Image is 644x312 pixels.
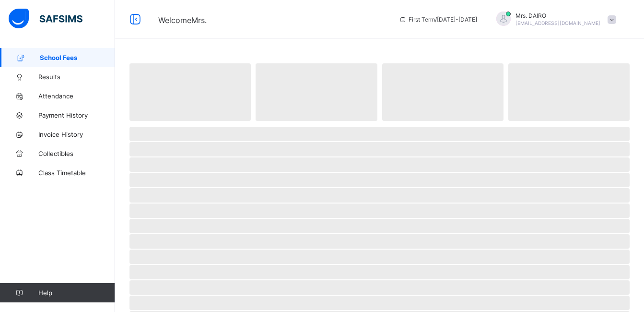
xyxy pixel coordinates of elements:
span: Payment History [38,111,115,119]
span: ‌ [382,63,503,121]
span: ‌ [129,173,630,187]
span: Help [38,289,115,297]
div: Mrs.DAIRO [487,12,621,27]
span: Invoice History [38,131,115,138]
span: Attendance [38,92,115,100]
span: ‌ [129,188,630,203]
span: ‌ [129,234,630,249]
span: Collectibles [38,150,115,157]
span: School Fees [40,54,115,61]
span: ‌ [129,142,630,156]
span: Welcome Mrs. [158,15,207,25]
span: Class Timetable [38,169,115,177]
span: ‌ [129,296,630,310]
span: ‌ [129,204,630,218]
span: Mrs. DAIRO [515,12,600,19]
span: ‌ [129,265,630,279]
span: ‌ [129,157,630,172]
span: Results [38,73,115,81]
span: ‌ [129,250,630,264]
span: ‌ [129,280,630,295]
span: ‌ [129,127,630,141]
img: safsims [9,9,82,29]
span: [EMAIL_ADDRESS][DOMAIN_NAME] [515,20,600,26]
span: ‌ [256,63,377,121]
span: ‌ [129,219,630,233]
span: session/term information [399,16,477,23]
span: ‌ [129,63,251,121]
span: ‌ [508,63,630,121]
